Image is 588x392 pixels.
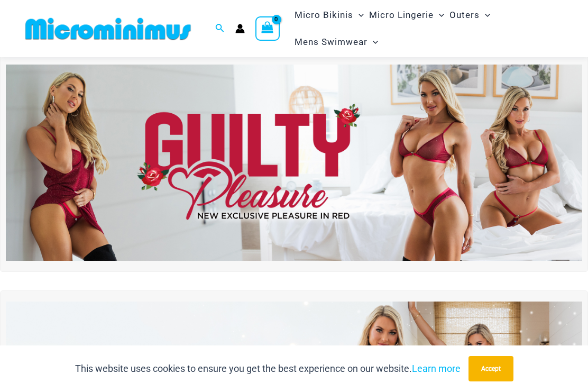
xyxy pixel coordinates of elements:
[6,65,582,260] img: Guilty Pleasures Red Lingerie
[369,2,434,29] span: Micro Lingerie
[434,2,444,29] span: Menu Toggle
[21,17,195,41] img: MM SHOP LOGO FLAT
[412,363,461,374] a: Learn more
[215,22,225,35] a: Search icon link
[468,356,513,381] button: Accept
[449,2,480,29] span: Outers
[447,2,493,29] a: OutersMenu ToggleMenu Toggle
[75,361,461,377] p: This website uses cookies to ensure you get the best experience on our website.
[295,29,368,56] span: Mens Swimwear
[368,29,378,56] span: Menu Toggle
[292,29,381,56] a: Mens SwimwearMenu ToggleMenu Toggle
[292,2,366,29] a: Micro BikinisMenu ToggleMenu Toggle
[353,2,364,29] span: Menu Toggle
[366,2,447,29] a: Micro LingerieMenu ToggleMenu Toggle
[480,2,490,29] span: Menu Toggle
[255,16,280,41] a: View Shopping Cart, empty
[235,24,245,33] a: Account icon link
[295,2,353,29] span: Micro Bikinis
